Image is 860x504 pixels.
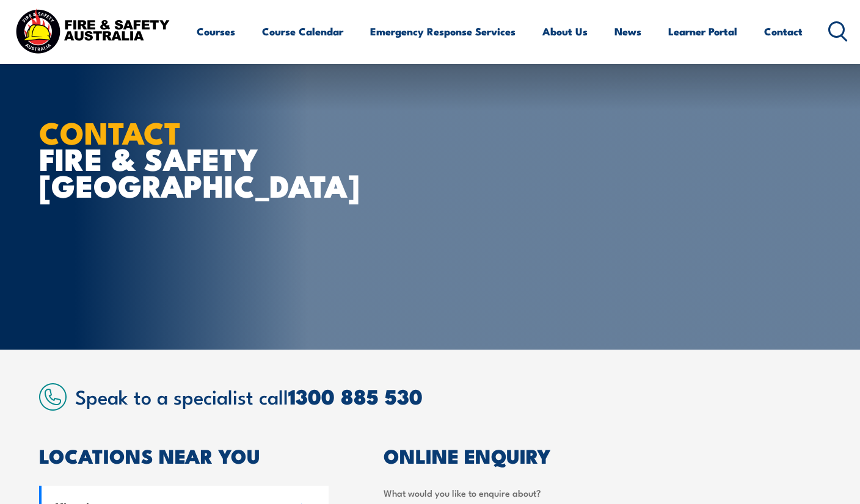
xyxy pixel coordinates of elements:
[39,108,181,155] strong: CONTACT
[764,15,803,48] a: Contact
[75,385,821,407] h2: Speak to a specialist call
[39,447,329,464] h2: LOCATIONS NEAR YOU
[197,15,235,48] a: Courses
[288,380,423,412] a: 1300 885 530
[262,15,343,48] a: Course Calendar
[384,486,821,500] label: What would you like to enquire about?
[542,15,588,48] a: About Us
[614,15,641,48] a: News
[39,118,341,198] h1: FIRE & SAFETY [GEOGRAPHIC_DATA]
[370,15,516,48] a: Emergency Response Services
[668,15,737,48] a: Learner Portal
[384,447,821,464] h2: ONLINE ENQUIRY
